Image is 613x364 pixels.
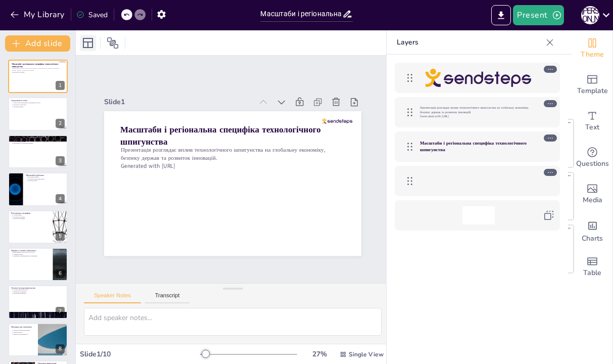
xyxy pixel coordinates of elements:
p: Цільові регіони [28,180,65,182]
div: 6 [8,248,68,281]
div: 27 % [307,349,332,359]
p: Основні методи шпигунства [11,287,65,290]
button: Present [513,5,563,25]
p: Глобальні ризики [13,106,50,108]
div: 4 [56,194,65,203]
p: Суб'єкти шпигунства [13,141,65,143]
span: Theme [581,49,604,60]
strong: Масштаби і регіональна специфіка технологічного шпигунства [12,63,58,68]
p: Зниження інноваційності [13,333,35,335]
p: Україна в умовах кіберзагроз [11,249,50,252]
button: Transcript [145,292,190,303]
p: Методи кібершпигунства [13,289,65,291]
p: Втрата конкурентних переваг [13,329,35,331]
div: Change the overall theme [572,30,612,67]
p: Наслідки для економіки [11,325,35,328]
div: Add ready made slides [572,67,612,103]
p: Generated with [URL] [12,71,63,73]
p: Російська специфіка [13,217,50,219]
p: Головні мішені [13,214,50,216]
div: 6 [56,269,65,278]
div: А [PERSON_NAME] [581,6,599,24]
div: 2 [8,97,68,130]
p: Вербування інсайдерів [13,291,65,293]
button: Speaker Notes [84,292,141,303]
p: Співпраця з міжнародними організаціями [13,255,50,257]
div: 8 [8,323,68,356]
span: Position [107,37,119,49]
p: Боротьба за технології [13,104,50,106]
p: Інтелектуальні пастки [13,293,65,295]
p: Generated with [URL] [420,114,537,119]
p: Основні методи шпигунства [28,178,65,180]
button: My Library [8,7,69,23]
button: Export to PowerPoint [491,5,511,25]
div: Презентація розглядає вплив технологічного шпигунства на глобальну економіку, безпеку держав та р... [395,97,560,127]
p: Презентація розглядає вплив технологічного шпигунства на глобальну економіку, безпеку держав та р... [228,56,267,275]
strong: Масштаби і регіональна специфіка технологічного шпигунства [420,141,527,153]
p: Масштаби проблеми [26,174,65,177]
div: Slide 1 / 10 [80,349,200,359]
span: Single View [349,350,384,358]
div: Layout [80,35,96,51]
button: Add slide [5,35,70,52]
div: 1 [8,60,68,93]
button: А [PERSON_NAME] [581,5,599,25]
p: Generated with [URL] [220,57,251,276]
div: Saved [76,10,108,20]
p: Презентація розглядає вплив технологічного шпигунства на глобальну економіку, безпеку держав та р... [420,106,537,114]
span: Table [583,267,601,279]
p: Поняття технологічного шпигунства [11,136,65,140]
span: Media [583,195,602,206]
p: Китайські програми [13,216,50,218]
div: 5 [8,210,68,244]
div: 3 [8,135,68,168]
p: Презентація розглядає вплив технологічного шпигунства на глобальну економіку, безпеку держав та р... [12,68,63,71]
input: Insert title [260,7,342,21]
div: Slide 1 [281,34,306,182]
span: Text [585,122,599,133]
span: Charts [582,233,603,244]
div: 2 [56,119,65,128]
p: Економічні збитки [28,176,65,178]
div: 3 [56,156,65,165]
p: Падіння довіри [13,331,35,333]
div: Add text boxes [572,103,612,140]
div: 1 [56,81,65,90]
div: Get real-time input from your audience [572,140,612,176]
div: Add charts and graphs [572,212,612,249]
div: Add images, graphics, shapes or video [572,176,612,212]
div: 5 [56,232,65,241]
div: 7 [56,307,65,316]
span: Template [577,85,608,97]
div: Add a table [572,249,612,285]
span: Questions [576,158,609,169]
div: 4 [8,172,68,206]
p: Регіональна специфіка [11,211,50,214]
div: 7 [8,285,68,318]
strong: Масштаби і регіональна специфіка технологічного шпигунства [243,53,288,253]
p: Кібератаки в [GEOGRAPHIC_DATA] [13,251,50,253]
p: Технологічна інформація є важливим ресурсом [13,102,50,104]
div: Масштаби і регіональна специфіка технологічного шпигунства [395,131,560,162]
p: Гібридна агресія [13,253,50,255]
p: Економічні та стратегічні переваги [13,143,65,145]
p: Актуальність теми [11,99,50,102]
p: Layers [397,30,542,55]
div: 8 [56,344,65,353]
p: Визначення технологічного шпигунства [13,139,65,141]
